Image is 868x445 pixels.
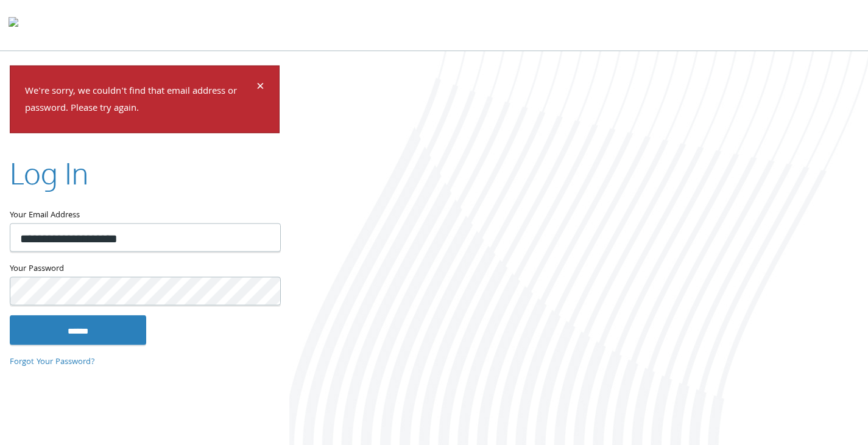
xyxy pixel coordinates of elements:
[9,13,18,37] img: todyl-logo-dark.svg
[25,83,255,118] p: We're sorry, we couldn't find that email address or password. Please try again.
[10,153,88,194] h2: Log In
[10,262,280,277] label: Your Password
[256,75,264,99] span: ×
[10,355,95,368] a: Forgot Your Password?
[256,80,264,95] button: Dismiss alert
